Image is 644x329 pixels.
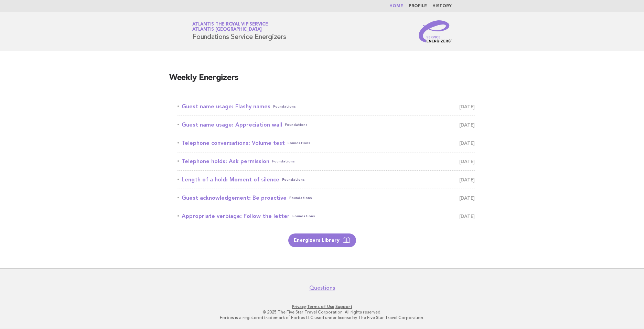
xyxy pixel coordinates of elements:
[459,102,475,111] span: [DATE]
[178,193,475,203] a: Guest acknowledgement: Be proactiveFoundations [DATE]
[192,22,286,40] h1: Foundations Service Energizers
[459,175,475,185] span: [DATE]
[282,175,305,185] span: Foundations
[178,138,475,148] a: Telephone conversations: Volume testFoundations [DATE]
[335,304,352,309] a: Support
[389,4,403,8] a: Home
[178,102,475,111] a: Guest name usage: Flashy namesFoundations [DATE]
[409,4,427,8] a: Profile
[459,211,475,221] span: [DATE]
[192,22,268,32] a: Atlantis the Royal VIP ServiceAtlantis [GEOGRAPHIC_DATA]
[178,211,475,221] a: Appropriate verbiage: Follow the letterFoundations [DATE]
[273,102,296,111] span: Foundations
[459,138,475,148] span: [DATE]
[307,304,334,309] a: Terms of Use
[111,304,533,309] p: · ·
[178,175,475,185] a: Length of a hold: Moment of silenceFoundations [DATE]
[459,193,475,203] span: [DATE]
[288,138,310,148] span: Foundations
[288,233,356,247] a: Energizers Library
[169,72,475,89] h2: Weekly Energizers
[111,309,533,315] p: © 2025 The Five Star Travel Corporation. All rights reserved.
[459,120,475,130] span: [DATE]
[178,120,475,130] a: Guest name usage: Appreciation wallFoundations [DATE]
[289,193,312,203] span: Foundations
[292,211,315,221] span: Foundations
[309,285,335,291] a: Questions
[178,157,475,166] a: Telephone holds: Ask permissionFoundations [DATE]
[292,304,306,309] a: Privacy
[432,4,452,8] a: History
[111,315,533,320] p: Forbes is a registered trademark of Forbes LLC used under license by The Five Star Travel Corpora...
[192,28,262,32] span: Atlantis [GEOGRAPHIC_DATA]
[419,20,452,42] img: Service Energizers
[459,157,475,166] span: [DATE]
[272,157,295,166] span: Foundations
[285,120,308,130] span: Foundations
